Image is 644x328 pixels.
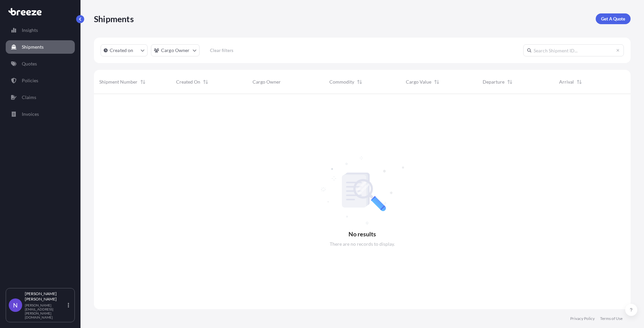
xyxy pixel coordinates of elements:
[433,78,441,86] button: Sort
[506,78,514,86] button: Sort
[25,291,66,302] p: [PERSON_NAME] [PERSON_NAME]
[110,47,133,54] p: Created on
[101,44,148,56] button: createdOn Filter options
[6,57,75,71] a: Quotes
[210,47,233,54] p: Clear filters
[570,316,595,321] a: Privacy Policy
[99,79,138,85] span: Shipment Number
[6,24,75,37] a: Insights
[6,40,75,54] a: Shipments
[523,44,624,56] input: Search Shipment ID...
[94,13,134,24] p: Shipments
[22,77,38,84] p: Policies
[161,47,190,54] p: Cargo Owner
[22,94,36,101] p: Claims
[253,79,281,85] span: Cargo Owner
[601,15,625,22] p: Get A Quote
[329,79,354,85] span: Commodity
[151,44,200,56] button: cargoOwner Filter options
[22,27,38,34] p: Insights
[176,79,200,85] span: Created On
[483,79,504,85] span: Departure
[25,303,66,319] p: [PERSON_NAME][EMAIL_ADDRESS][PERSON_NAME][DOMAIN_NAME]
[22,60,37,67] p: Quotes
[22,44,44,50] p: Shipments
[6,74,75,87] a: Policies
[139,78,147,86] button: Sort
[356,78,364,86] button: Sort
[13,302,18,309] span: N
[6,107,75,121] a: Invoices
[203,45,240,56] button: Clear filters
[406,79,431,85] span: Cargo Value
[6,91,75,104] a: Claims
[600,316,623,321] a: Terms of Use
[202,78,210,86] button: Sort
[559,79,574,85] span: Arrival
[575,78,583,86] button: Sort
[596,13,631,24] a: Get A Quote
[22,111,39,118] p: Invoices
